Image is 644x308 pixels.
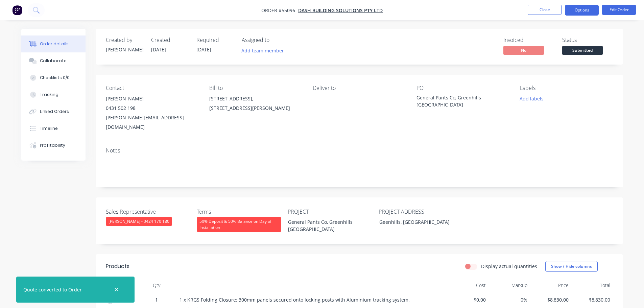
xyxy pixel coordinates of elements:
div: Created [151,37,188,43]
label: Sales Representative [106,208,190,216]
button: Add labels [516,94,547,103]
div: [STREET_ADDRESS][PERSON_NAME] [209,103,302,113]
div: Labels [520,85,613,91]
button: Edit Order [602,5,636,15]
div: 0431 502 198 [106,103,198,113]
button: Order details [21,35,86,52]
div: [PERSON_NAME]0431 502 198[PERSON_NAME][EMAIL_ADDRESS][DOMAIN_NAME] [106,94,198,132]
span: 1 x KRGS Folding Closure: 300mm panels secured onto locking posts with Aluminium tracking system. [180,297,410,303]
button: Close [528,5,562,15]
div: Notes [106,147,613,154]
div: General Pants Co, Greenhills [GEOGRAPHIC_DATA] [416,94,501,108]
div: General Pants Co, Greenhills [GEOGRAPHIC_DATA] [283,217,367,234]
button: Profitability [21,137,86,154]
span: $0.00 [450,296,486,303]
button: Options [565,5,599,16]
div: PO [416,85,509,91]
div: Created by [106,37,143,43]
div: Cost [447,279,489,292]
div: Quote converted to Order [23,286,82,293]
div: Assigned to [242,37,309,43]
div: [STREET_ADDRESS], [209,94,302,103]
button: Timeline [21,120,86,137]
button: Checklists 0/0 [21,69,86,86]
div: Geenhills, [GEOGRAPHIC_DATA] [374,217,458,227]
div: Contact [106,85,198,91]
button: Add team member [242,46,288,55]
div: Markup [488,279,530,292]
div: Checklists 0/0 [40,75,70,81]
button: Linked Orders [21,103,86,120]
div: Status [562,37,613,43]
label: Display actual quantities [481,263,537,270]
div: Deliver to [313,85,405,91]
button: Collaborate [21,52,86,69]
div: Profitability [40,142,65,148]
label: PROJECT [288,208,372,216]
div: [PERSON_NAME] [106,46,143,53]
button: Show / Hide columns [545,261,598,272]
div: Timeline [40,125,58,132]
span: 1 [155,296,158,303]
div: Order details [40,41,69,47]
button: Submitted [562,46,603,56]
div: Qty [136,279,177,292]
div: Required [196,37,234,43]
a: Dash Building Solutions Pty Ltd [298,7,383,14]
div: Price [530,279,572,292]
span: $8,830.00 [574,296,610,303]
span: 0% [491,296,527,303]
img: Factory [12,5,22,15]
div: Collaborate [40,58,67,64]
span: Submitted [562,46,603,54]
div: [STREET_ADDRESS],[STREET_ADDRESS][PERSON_NAME] [209,94,302,116]
div: 50% Deposit & 50% Balance on Day of Installation [197,217,281,232]
span: No [503,46,544,54]
div: [PERSON_NAME] - 0424 170 180 [106,217,172,226]
div: Linked Orders [40,109,69,115]
label: PROJECT ADDRESS [379,208,463,216]
span: [DATE] [196,46,211,53]
label: Terms [197,208,281,216]
span: Order #55096 - [261,7,298,14]
div: Total [571,279,613,292]
span: [DATE] [151,46,166,53]
div: Invoiced [503,37,554,43]
div: Bill to [209,85,302,91]
div: Tracking [40,92,58,98]
div: [PERSON_NAME][EMAIL_ADDRESS][DOMAIN_NAME] [106,113,198,132]
span: $8,830.00 [533,296,569,303]
div: Products [106,262,129,270]
button: Tracking [21,86,86,103]
button: Add team member [238,46,287,55]
div: [PERSON_NAME] [106,94,198,103]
